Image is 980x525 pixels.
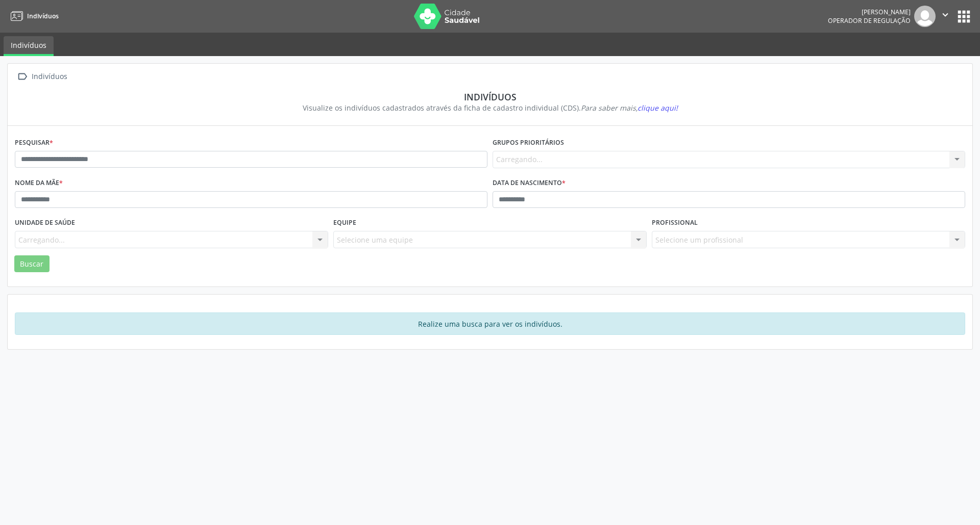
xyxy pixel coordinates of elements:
[493,135,564,151] label: Grupos prioritários
[30,69,69,84] div: Indivíduos
[581,103,678,113] i: Para saber mais,
[828,8,911,16] div: [PERSON_NAME]
[22,102,958,113] div: Visualize os indivíduos cadastrados através da ficha de cadastro individual (CDS).
[955,8,973,25] button: apps
[914,6,936,27] img: img
[15,69,69,84] a:  Indivíduos
[7,8,59,24] a: Indivíduos
[4,36,54,56] a: Indivíduos
[15,175,63,191] label: Nome da mãe
[27,12,59,20] span: Indivíduos
[15,312,965,335] div: Realize uma busca para ver os indivíduos.
[828,16,911,25] span: Operador de regulação
[493,175,566,191] label: Data de nascimento
[22,91,958,102] div: Indivíduos
[14,255,50,273] button: Buscar
[638,103,678,113] span: clique aqui!
[15,135,53,151] label: Pesquisar
[936,6,955,27] button: 
[15,69,30,84] i: 
[15,215,75,231] label: Unidade de saúde
[940,9,951,20] i: 
[333,215,356,231] label: Equipe
[652,215,698,231] label: Profissional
